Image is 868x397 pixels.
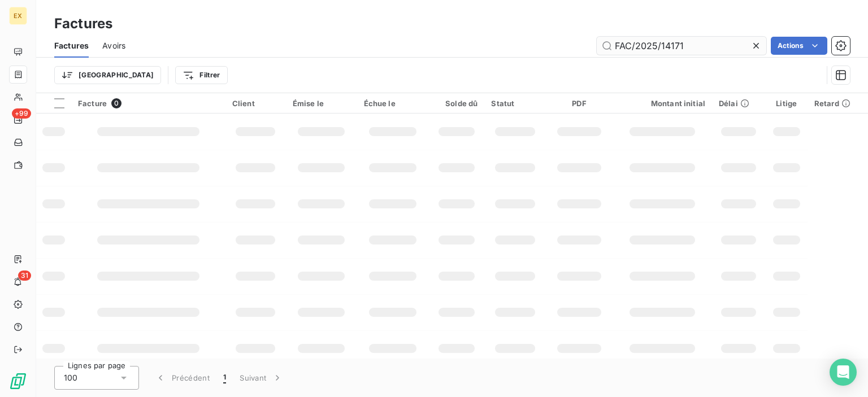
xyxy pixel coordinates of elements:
div: Délai [719,99,759,108]
div: Statut [491,99,539,108]
span: 0 [111,98,121,108]
span: +99 [12,108,31,119]
button: Filtrer [175,66,227,84]
div: Solde dû [435,99,478,108]
input: Rechercher [597,37,766,55]
span: 31 [18,271,31,281]
div: Échue le [364,99,422,108]
span: 100 [64,372,77,383]
span: Factures [54,40,89,51]
div: Litige [772,99,801,108]
span: Facture [78,99,107,108]
div: Open Intercom Messenger [830,359,857,386]
span: Avoirs [102,40,125,51]
div: Montant initial [619,99,705,108]
span: 1 [223,372,226,383]
h3: Factures [54,14,112,34]
img: Logo LeanPay [9,372,27,390]
div: PDF [553,99,606,108]
div: Client [232,99,279,108]
button: Suivant [233,366,290,390]
div: EX [9,7,27,25]
div: Émise le [293,99,350,108]
button: Actions [771,37,827,55]
button: 1 [216,366,233,390]
button: [GEOGRAPHIC_DATA] [54,66,161,84]
button: Précédent [148,366,216,390]
div: Retard [814,99,861,108]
